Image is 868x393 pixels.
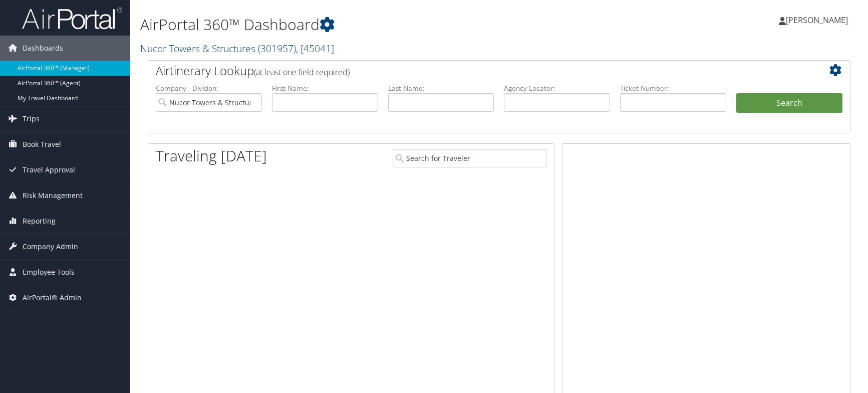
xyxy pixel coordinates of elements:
span: , [ 45041 ] [296,42,334,55]
span: Trips [23,106,40,131]
span: Employee Tools [23,260,75,285]
span: Travel Approval [23,157,75,182]
h1: AirPortal 360™ Dashboard [140,14,619,35]
label: First Name: [272,83,378,93]
label: Agency Locator: [504,83,610,93]
input: Search for Traveler [393,149,547,167]
label: Company - Division: [156,83,262,93]
label: Last Name: [388,83,494,93]
span: (at least one field required) [254,67,350,78]
button: Search [736,93,842,113]
h2: Airtinerary Lookup [156,62,784,79]
span: Reporting [23,209,56,234]
span: Book Travel [23,132,61,157]
span: [PERSON_NAME] [786,15,848,26]
span: AirPortal® Admin [23,285,82,310]
label: Ticket Number: [620,83,726,93]
img: airportal-logo.png [22,7,122,30]
a: Nucor Towers & Structures [140,42,334,55]
h1: Traveling [DATE] [156,145,267,166]
span: ( 301957 ) [258,42,296,55]
a: [PERSON_NAME] [779,5,858,35]
span: Dashboards [23,36,63,61]
span: Company Admin [23,234,78,259]
span: Risk Management [23,183,83,208]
